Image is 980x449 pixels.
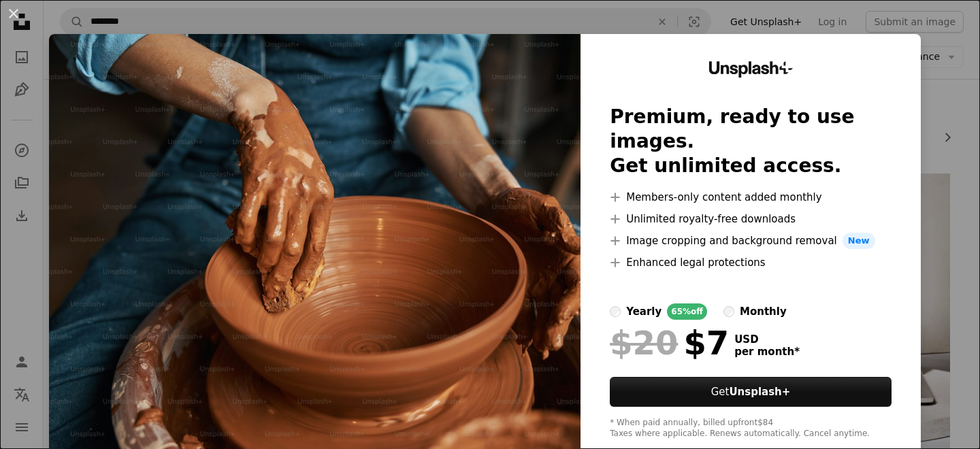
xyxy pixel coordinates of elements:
span: New [843,233,875,249]
li: Members-only content added monthly [610,189,892,205]
div: $7 [610,325,729,361]
div: monthly [740,303,787,320]
span: per month * [734,346,800,358]
input: yearly65%off [610,306,621,317]
div: * When paid annually, billed upfront $84 Taxes where applicable. Renews automatically. Cancel any... [610,418,892,439]
input: monthly [723,306,734,317]
div: 65% off [667,303,707,320]
button: GetUnsplash+ [610,377,892,407]
h2: Premium, ready to use images. Get unlimited access. [610,105,892,178]
span: USD [734,333,800,346]
strong: Unsplash+ [729,386,790,398]
li: Enhanced legal protections [610,254,892,271]
span: $20 [610,325,678,361]
li: Image cropping and background removal [610,233,892,249]
li: Unlimited royalty-free downloads [610,211,892,227]
div: yearly [626,303,661,320]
